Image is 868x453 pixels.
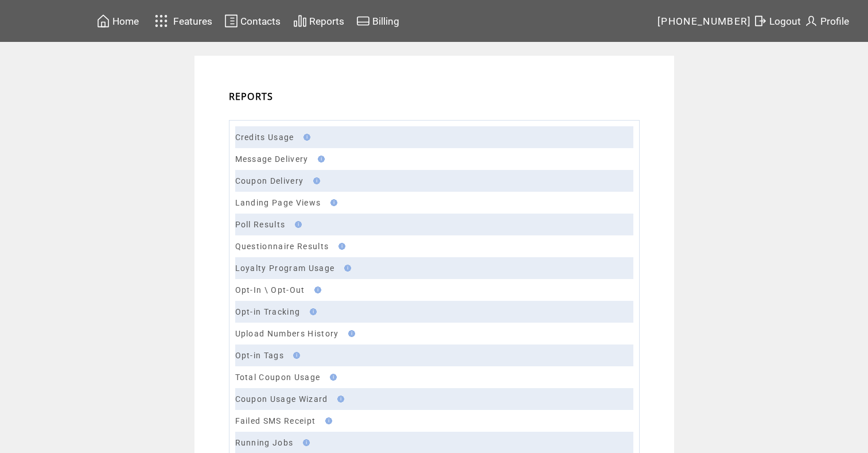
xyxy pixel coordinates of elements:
img: help.gif [314,156,325,162]
img: help.gif [327,199,337,206]
img: help.gif [341,265,351,272]
span: REPORTS [229,90,274,103]
img: profile.svg [804,14,818,28]
a: Coupon Delivery [235,176,304,185]
span: Contacts [240,16,281,27]
img: help.gif [290,352,300,359]
img: chart.svg [293,14,307,28]
a: Logout [752,12,803,30]
a: Running Jobs [235,438,294,447]
img: help.gif [335,243,345,250]
img: help.gif [299,439,310,446]
a: Message Delivery [235,154,309,164]
img: creidtcard.svg [356,14,370,28]
img: help.gif [326,374,337,381]
img: home.svg [96,14,110,28]
a: Features [150,10,215,32]
a: Credits Usage [235,133,294,142]
a: Reports [291,12,346,30]
a: Opt-in Tracking [235,307,301,316]
a: Contacts [223,12,282,30]
img: help.gif [300,134,310,141]
a: Questionnaire Results [235,242,329,251]
img: exit.svg [753,14,767,28]
a: Billing [355,12,401,30]
a: Opt-in Tags [235,351,285,360]
img: features.svg [151,11,172,30]
span: Logout [769,16,801,27]
img: contacts.svg [224,14,238,28]
span: Profile [820,16,849,27]
a: Failed SMS Receipt [235,416,316,425]
span: [PHONE_NUMBER] [657,16,752,27]
a: Upload Numbers History [235,329,339,338]
span: Home [112,16,139,27]
a: Home [95,12,141,30]
span: Billing [372,16,399,27]
a: Loyalty Program Usage [235,264,335,273]
a: Coupon Usage Wizard [235,394,328,404]
img: help.gif [322,417,332,424]
a: Opt-In \ Opt-Out [235,285,305,295]
img: help.gif [306,308,317,315]
a: Poll Results [235,220,286,229]
img: help.gif [310,177,320,184]
a: Profile [803,12,851,30]
span: Features [173,16,212,27]
span: Reports [309,16,344,27]
a: Landing Page Views [235,198,321,207]
img: help.gif [334,396,344,402]
img: help.gif [345,330,355,337]
a: Total Coupon Usage [235,373,321,382]
img: help.gif [291,221,302,228]
img: help.gif [311,286,321,293]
